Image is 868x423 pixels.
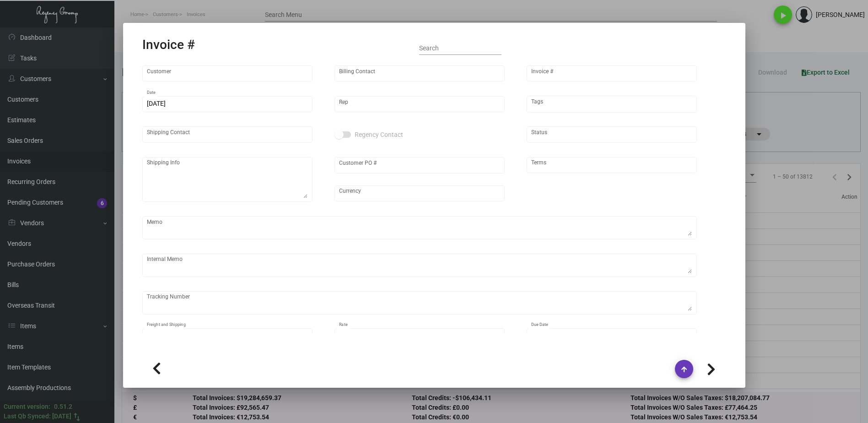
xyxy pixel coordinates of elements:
div: Last Qb Synced: [DATE] [4,412,71,421]
span: Regency Contact [355,129,403,140]
div: Current version: [4,402,50,412]
h2: Invoice # [142,37,195,53]
div: 0.51.2 [54,402,72,412]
